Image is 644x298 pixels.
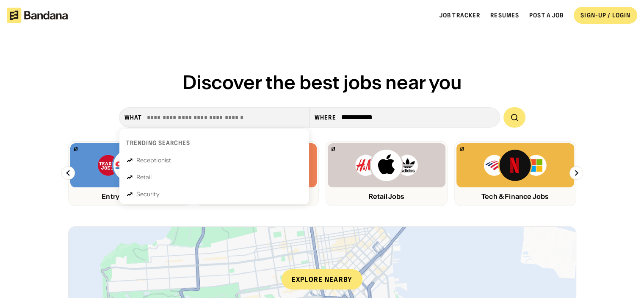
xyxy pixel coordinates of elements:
div: Trending searches [126,139,191,147]
div: Receptionist [136,157,171,163]
div: Retail [136,174,152,180]
img: Bandana logotype [7,8,68,23]
img: Bandana logo [332,147,335,151]
a: Resumes [490,11,519,19]
div: SIGN-UP / LOGIN [580,11,630,19]
img: Trader Joe’s, Costco, Target logos [97,148,161,182]
div: what [124,114,142,121]
a: Job Tracker [439,11,480,19]
div: Where [315,114,336,121]
div: Tech & Finance Jobs [456,192,574,201]
a: Bandana logoH&M, Apply, Adidas logosRetail Jobs [326,141,448,206]
img: Bandana logo [460,147,464,151]
img: Bank of America, Netflix, Microsoft logos [483,148,547,182]
div: Entry Level Jobs [70,192,188,201]
img: Right Arrow [569,166,583,180]
a: Bandana logoBank of America, Netflix, Microsoft logosTech & Finance Jobs [454,141,576,206]
div: Explore nearby [282,269,363,290]
img: Left Arrow [61,166,75,180]
div: Retail Jobs [328,192,445,201]
span: Discover the best jobs near you [182,70,462,94]
img: Bandana logo [74,147,77,151]
a: Post a job [529,11,564,19]
div: Security [136,191,160,197]
img: H&M, Apply, Adidas logos [354,148,419,182]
